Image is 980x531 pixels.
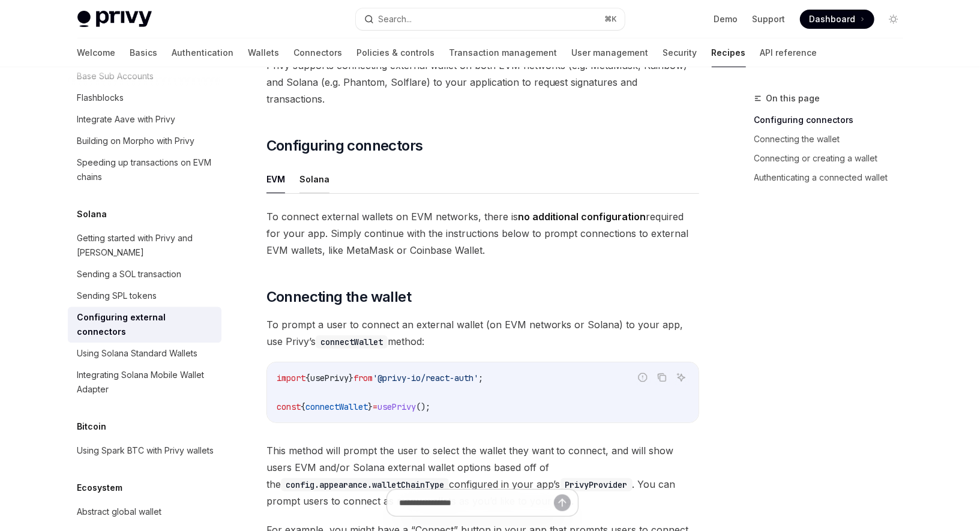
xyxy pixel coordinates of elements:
[68,501,221,523] a: Abstract global wallet
[68,87,221,109] a: Flashblocks
[266,208,699,259] span: To connect external wallets on EVM networks, there is required for your app. Simply continue with...
[554,494,571,511] button: Send message
[373,401,377,412] span: =
[77,443,214,458] div: Using Spark BTC with Privy wallets
[316,335,388,349] code: connectWallet
[266,57,699,107] span: Privy supports connecting external wallet on both EVM networks (e.g. MetaMask, Rainbow) and Solan...
[77,267,182,281] div: Sending a SOL transaction
[712,38,746,67] a: Recipes
[68,343,221,364] a: Using Solana Standard Wallets
[172,38,234,67] a: Authentication
[68,285,221,307] a: Sending SPL tokens
[754,130,913,149] a: Connecting the wallet
[305,401,368,412] span: connectWallet
[373,373,478,383] span: '@privy-io/react-auth'
[68,109,221,130] a: Integrate Aave with Privy
[754,110,913,130] a: Configuring connectors
[449,38,558,67] a: Transaction management
[766,91,820,106] span: On this page
[77,134,195,148] div: Building on Morpho with Privy
[77,310,214,339] div: Configuring external connectors
[77,38,116,67] a: Welcome
[77,112,176,127] div: Integrate Aave with Privy
[77,481,123,495] h5: Ecosystem
[760,38,817,67] a: API reference
[68,440,221,461] a: Using Spark BTC with Privy wallets
[353,373,373,383] span: from
[277,373,305,383] span: import
[68,263,221,285] a: Sending a SOL transaction
[77,231,214,260] div: Getting started with Privy and [PERSON_NAME]
[77,346,198,361] div: Using Solana Standard Wallets
[130,38,158,67] a: Basics
[68,130,221,152] a: Building on Morpho with Privy
[266,136,423,155] span: Configuring connectors
[753,13,786,25] a: Support
[266,165,285,193] button: EVM
[714,13,738,25] a: Demo
[77,155,214,184] div: Speeding up transactions on EVM chains
[673,370,689,385] button: Ask AI
[305,373,310,383] span: {
[77,419,107,434] h5: Bitcoin
[368,401,373,412] span: }
[281,478,449,491] code: config.appearance.walletChainType
[77,505,162,519] div: Abstract global wallet
[356,8,625,30] button: Search...⌘K
[77,289,157,303] div: Sending SPL tokens
[810,13,856,25] span: Dashboard
[377,401,416,412] span: usePrivy
[266,316,699,350] span: To prompt a user to connect an external wallet (on EVM networks or Solana) to your app, use Privy...
[754,168,913,187] a: Authenticating a connected wallet
[68,307,221,343] a: Configuring external connectors
[654,370,670,385] button: Copy the contents from the code block
[754,149,913,168] a: Connecting or creating a wallet
[478,373,483,383] span: ;
[301,401,305,412] span: {
[663,38,697,67] a: Security
[266,287,411,307] span: Connecting the wallet
[416,401,430,412] span: ();
[561,478,633,491] code: PrivyProvider
[605,14,618,24] span: ⌘ K
[294,38,343,67] a: Connectors
[572,38,649,67] a: User management
[635,370,651,385] button: Report incorrect code
[884,10,903,29] button: Toggle dark mode
[379,12,412,26] div: Search...
[77,368,214,397] div: Integrating Solana Mobile Wallet Adapter
[68,364,221,400] a: Integrating Solana Mobile Wallet Adapter
[248,38,280,67] a: Wallets
[77,11,152,28] img: light logo
[77,207,107,221] h5: Solana
[310,373,349,383] span: usePrivy
[349,373,353,383] span: }
[357,38,435,67] a: Policies & controls
[68,227,221,263] a: Getting started with Privy and [PERSON_NAME]
[77,91,124,105] div: Flashblocks
[299,165,329,193] button: Solana
[266,442,699,509] span: This method will prompt the user to select the wallet they want to connect, and will show users E...
[800,10,874,29] a: Dashboard
[518,211,646,223] strong: no additional configuration
[277,401,301,412] span: const
[68,152,221,188] a: Speeding up transactions on EVM chains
